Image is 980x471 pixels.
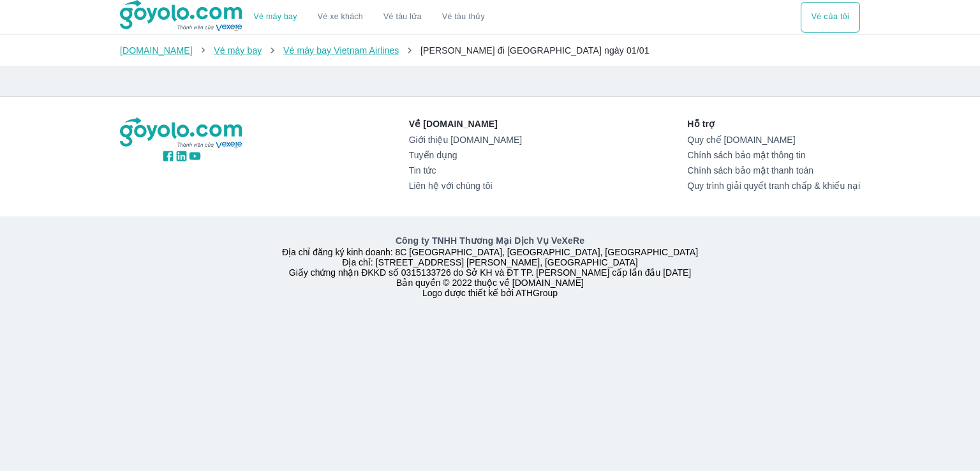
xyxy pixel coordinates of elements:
[687,150,860,160] a: Chính sách bảo mật thông tin
[687,165,860,176] a: Chính sách bảo mật thanh toán
[409,150,522,160] a: Tuyển dụng
[373,2,432,33] a: Vé tàu lửa
[112,234,868,298] div: Địa chỉ đăng ký kinh doanh: 8C [GEOGRAPHIC_DATA], [GEOGRAPHIC_DATA], [GEOGRAPHIC_DATA] Địa chỉ: [...
[244,2,495,33] div: choose transportation mode
[120,44,860,57] nav: breadcrumb
[420,45,650,56] span: [PERSON_NAME] đi [GEOGRAPHIC_DATA] ngày 01/01
[409,135,522,145] a: Giới thiệu [DOMAIN_NAME]
[687,117,860,130] p: Hỗ trợ
[687,135,860,145] a: Quy chế [DOMAIN_NAME]
[409,181,522,191] a: Liên hệ với chúng tôi
[214,45,262,56] a: Vé máy bay
[120,45,193,56] a: [DOMAIN_NAME]
[254,12,297,22] a: Vé máy bay
[687,181,860,191] a: Quy trình giải quyết tranh chấp & khiếu nại
[801,2,860,33] button: Vé của tôi
[122,234,857,247] p: Công ty TNHH Thương Mại Dịch Vụ VeXeRe
[409,165,522,176] a: Tin tức
[409,117,522,130] p: Về [DOMAIN_NAME]
[283,45,399,56] a: Vé máy bay Vietnam Airlines
[801,2,860,33] div: choose transportation mode
[432,2,495,33] button: Vé tàu thủy
[120,117,244,149] img: logo
[318,12,363,22] a: Vé xe khách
